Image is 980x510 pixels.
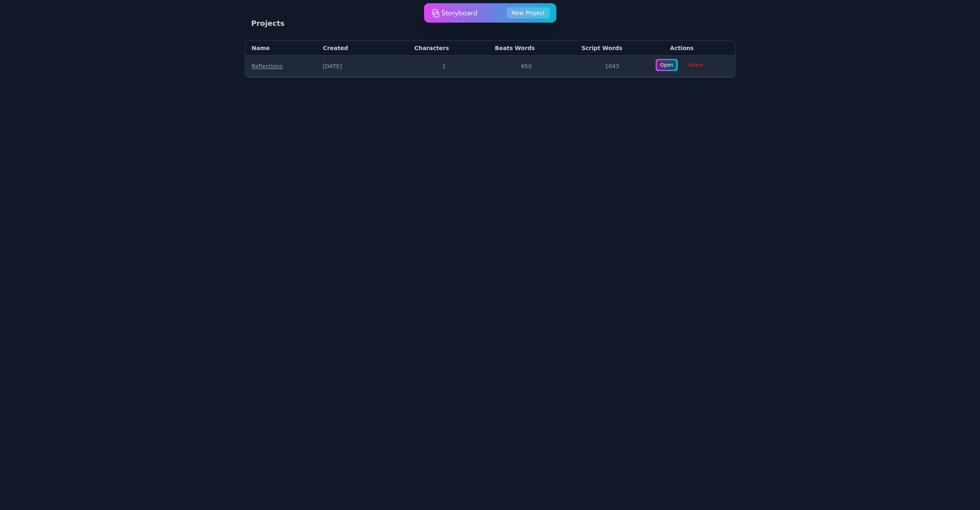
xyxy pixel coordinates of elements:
[657,60,676,70] div: Open
[378,56,456,77] td: 1
[252,63,283,69] a: Reflections
[316,56,378,77] td: [DATE]
[629,41,735,56] th: Actions
[245,41,317,56] th: Name
[541,56,629,77] td: 1043
[456,41,541,56] th: Beats Words
[432,5,477,21] img: storyboard
[251,18,285,29] h2: Projects
[378,41,456,56] th: Characters
[656,59,677,71] a: Open
[316,41,378,56] th: Created
[683,59,708,71] span: Delete
[456,56,541,77] td: 650
[541,41,629,56] th: Script Words
[507,7,550,19] button: New Project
